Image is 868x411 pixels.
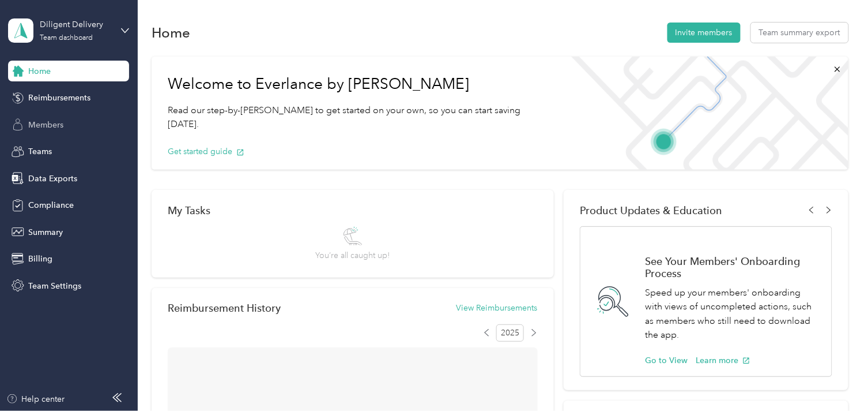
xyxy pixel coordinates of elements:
[168,302,281,314] h2: Reimbursement History
[28,253,52,265] span: Billing
[40,18,112,31] div: Diligent Delivery
[168,204,538,216] div: My Tasks
[28,119,63,131] span: Members
[645,255,819,279] h1: See Your Members' Onboarding Process
[28,173,77,185] span: Data Exports
[667,23,741,43] button: Invite members
[168,103,544,132] p: Read our step-by-[PERSON_NAME] to get started on your own, so you can start saving [DATE].
[28,92,90,104] span: Reimbursements
[6,393,65,405] button: Help center
[696,354,750,367] button: Learn more
[751,23,848,43] button: Team summary export
[168,75,544,94] h1: Welcome to Everlance by [PERSON_NAME]
[28,145,52,158] span: Teams
[28,280,81,292] span: Team Settings
[152,27,190,39] h1: Home
[645,286,819,342] p: Speed up your members' onboarding with views of uncompleted actions, such as members who still ne...
[28,199,74,211] span: Compliance
[496,324,524,342] span: 2025
[28,226,63,238] span: Summary
[40,35,93,42] div: Team dashboard
[168,145,244,158] button: Get started guide
[580,204,722,216] span: Product Updates & Education
[560,57,848,170] img: Welcome to everlance
[645,354,688,367] button: Go to View
[803,346,868,411] iframe: Everlance-gr Chat Button Frame
[28,65,51,77] span: Home
[315,249,390,261] span: You’re all caught up!
[456,302,538,314] button: View Reimbursements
